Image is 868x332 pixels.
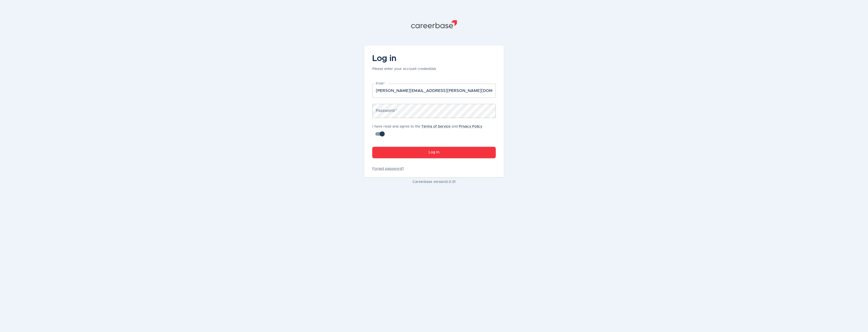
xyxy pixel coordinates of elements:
[372,66,436,72] p: Please enter your account credentials
[372,54,436,64] h4: Log in
[459,125,482,128] a: Privacy Policy
[372,124,496,129] p: I have read and agree to the and
[372,166,496,171] a: Forgot password?
[376,81,385,86] label: Email
[421,125,450,128] a: Terms of Service
[364,179,504,184] p: Careerbase version 3.0.51
[372,147,496,158] button: Log In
